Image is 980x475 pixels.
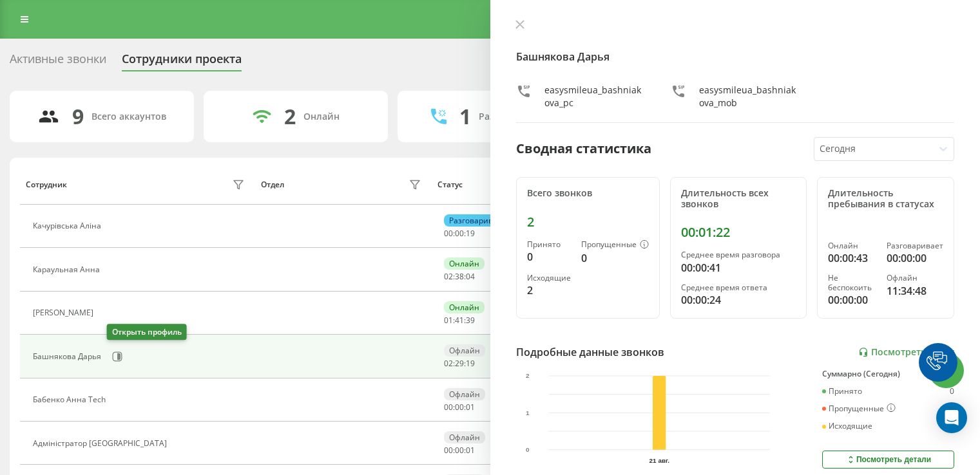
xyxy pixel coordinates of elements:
[437,180,463,189] div: Статус
[466,315,475,326] span: 39
[444,228,453,239] span: 00
[466,402,475,413] span: 01
[444,388,485,400] div: Офлайн
[444,358,453,369] span: 02
[828,274,876,292] div: Не беспокоить
[455,402,464,413] span: 00
[858,347,954,358] a: Посмотреть отчет
[444,272,475,281] div: : :
[828,292,876,308] div: 00:00:00
[936,402,967,433] div: Open Intercom Messenger
[526,446,530,453] text: 0
[444,344,485,357] div: Офлайн
[444,214,511,227] div: Разговаривает
[33,221,104,230] div: Качурівська Аліна
[544,84,645,109] div: easysmileua_bashniakova_pc
[950,387,954,396] div: 0
[526,372,530,379] text: 2
[444,301,485,313] div: Онлайн
[526,409,530,416] text: 1
[822,404,896,414] div: Пропущенные
[459,104,471,129] div: 1
[444,257,485,270] div: Онлайн
[527,214,649,230] div: 2
[72,104,84,129] div: 9
[466,358,475,369] span: 19
[527,240,571,249] div: Принято
[681,250,796,259] div: Среднее время разговора
[516,49,955,64] h4: Башнякова Дарья
[699,84,800,109] div: easysmileua_bashniakova_mob
[681,260,796,275] div: 00:00:41
[887,250,943,266] div: 00:00:00
[303,111,340,122] div: Онлайн
[444,446,475,455] div: : :
[822,422,872,431] div: Исходящие
[455,315,464,326] span: 41
[107,324,187,340] div: Открыть профиль
[681,292,796,308] div: 00:00:24
[828,250,876,266] div: 00:00:43
[516,344,664,360] div: Подробные данные звонков
[581,240,649,250] div: Пропущенные
[681,283,796,292] div: Среднее время ответа
[455,358,464,369] span: 29
[822,451,954,469] button: Посмотреть детали
[33,352,104,361] div: Башнякова Дарья
[527,283,571,298] div: 2
[455,228,464,239] span: 00
[466,228,475,239] span: 19
[466,445,475,456] span: 01
[284,104,296,129] div: 2
[444,316,475,325] div: : :
[33,265,103,274] div: Караульная Анна
[444,271,453,282] span: 02
[479,111,549,122] div: Разговаривают
[455,271,464,282] span: 38
[527,188,649,199] div: Всего звонков
[516,139,651,158] div: Сводная статистика
[649,457,669,464] text: 21 авг.
[466,271,475,282] span: 04
[122,52,242,72] div: Сотрудники проекта
[455,445,464,456] span: 00
[261,180,284,189] div: Отдел
[26,180,67,189] div: Сотрудник
[33,308,97,317] div: [PERSON_NAME]
[845,454,931,465] div: Посмотреть детали
[887,241,943,250] div: Разговаривает
[10,52,106,72] div: Активные звонки
[887,274,943,283] div: Офлайн
[581,250,649,266] div: 0
[444,403,475,412] div: : :
[444,315,453,326] span: 01
[444,431,485,443] div: Офлайн
[527,274,571,283] div: Исходящие
[887,283,943,299] div: 11:34:48
[527,249,571,265] div: 0
[33,439,170,448] div: Адміністратор [GEOGRAPHIC_DATA]
[681,225,796,240] div: 00:01:22
[822,387,862,396] div: Принято
[828,188,943,210] div: Длительность пребывания в статусах
[33,395,109,404] div: Бабенко Анна Tech
[822,369,954,378] div: Суммарно (Сегодня)
[91,111,166,122] div: Всего аккаунтов
[828,241,876,250] div: Онлайн
[444,359,475,368] div: : :
[681,188,796,210] div: Длительность всех звонков
[444,445,453,456] span: 00
[444,402,453,413] span: 00
[444,229,475,238] div: : :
